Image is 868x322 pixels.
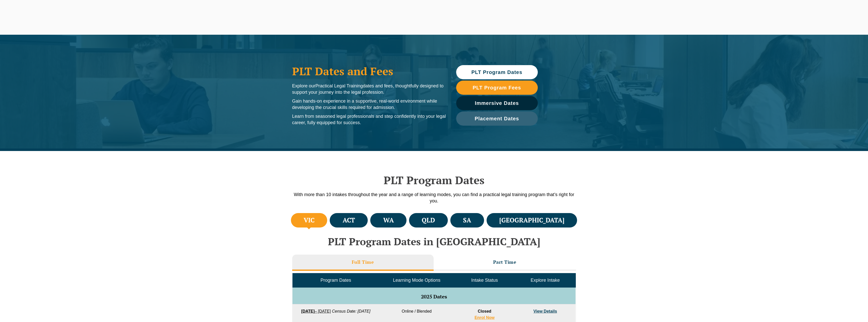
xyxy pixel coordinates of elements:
span: Explore Intake [531,278,560,283]
span: Closed [478,309,491,313]
a: Immersive Dates [456,96,538,110]
p: Gain hands-on experience in a supportive, real-world environment while developing the crucial ski... [292,98,446,111]
a: [DATE]– [DATE] [301,309,331,313]
span: Practical Legal Training [316,83,363,88]
h4: ACT [343,216,355,224]
p: Learn from seasoned legal professionals and step confidently into your legal career, fully equipp... [292,113,446,126]
h4: WA [383,216,394,224]
h2: PLT Program Dates in [GEOGRAPHIC_DATA] [290,236,579,247]
a: PLT Program Fees [456,81,538,95]
a: View Details [533,309,557,313]
h4: VIC [304,216,315,224]
h4: SA [463,216,471,224]
span: Program Dates [320,278,351,283]
h3: Full Time [352,259,374,265]
h1: PLT Dates and Fees [292,65,446,78]
h3: Part Time [493,259,516,265]
p: With more than 10 intakes throughout the year and a range of learning modes, you can find a pract... [290,192,579,204]
span: Learning Mode Options [393,278,440,283]
span: PLT Program Dates [471,70,522,75]
p: Explore our dates and fees, thoughtfully designed to support your journey into the legal profession. [292,83,446,96]
em: Census Date: [DATE] [332,309,371,313]
h4: QLD [422,216,435,224]
strong: [DATE] [301,309,315,313]
h2: PLT Program Dates [290,174,579,186]
span: Placement Dates [475,116,519,121]
a: Placement Dates [456,111,538,126]
a: PLT Program Dates [456,65,538,79]
a: Enrol Now [474,315,494,320]
span: Immersive Dates [475,101,519,106]
h4: [GEOGRAPHIC_DATA] [499,216,564,224]
span: Intake Status [471,278,498,283]
span: 2025 Dates [421,293,447,300]
span: PLT Program Fees [473,85,521,90]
